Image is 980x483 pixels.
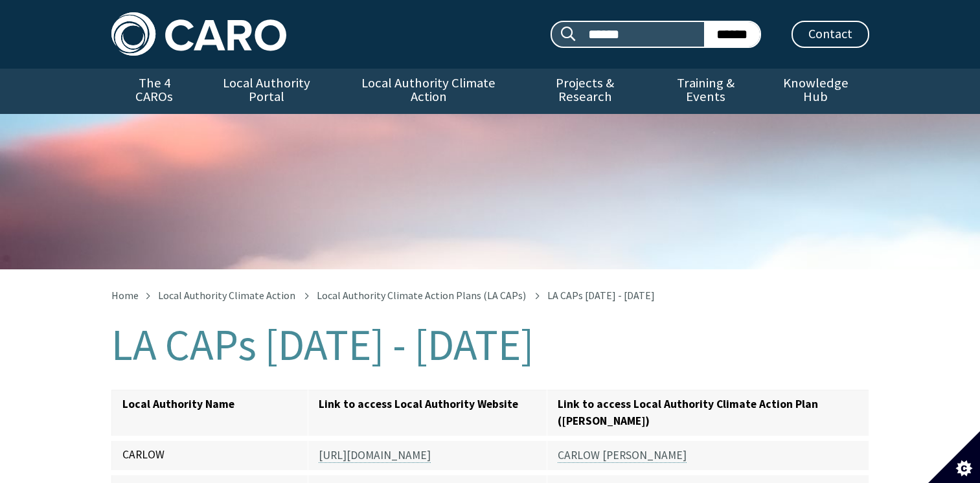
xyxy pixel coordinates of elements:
[521,69,649,114] a: Projects & Research
[792,21,869,48] a: Contact
[558,397,818,428] strong: Link to access Local Authority Climate Action Plan ([PERSON_NAME])
[319,448,431,463] a: [URL][DOMAIN_NAME]
[111,289,139,302] a: Home
[317,289,526,302] a: Local Authority Climate Action Plans (LA CAPs)
[319,397,518,411] strong: Link to access Local Authority Website
[111,321,869,369] h1: LA CAPs [DATE] - [DATE]
[158,289,295,302] a: Local Authority Climate Action
[111,69,198,114] a: The 4 CAROs
[111,439,308,473] td: CARLOW
[558,448,687,463] a: CARLOW [PERSON_NAME]
[111,12,286,56] img: Caro logo
[928,431,980,483] button: Set cookie preferences
[198,69,336,114] a: Local Authority Portal
[547,289,655,302] span: LA CAPs [DATE] - [DATE]
[122,397,234,411] strong: Local Authority Name
[649,69,762,114] a: Training & Events
[762,69,869,114] a: Knowledge Hub
[336,69,521,114] a: Local Authority Climate Action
